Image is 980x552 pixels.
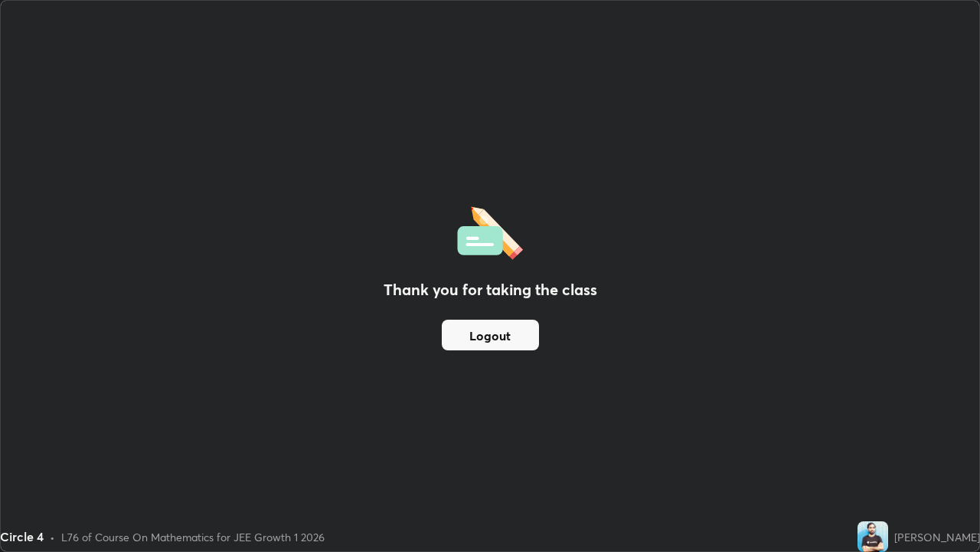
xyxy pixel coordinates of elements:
[442,320,539,350] button: Logout
[384,278,597,301] h2: Thank you for taking the class
[61,529,325,545] div: L76 of Course On Mathematics for JEE Growth 1 2026
[457,202,523,260] img: offlineFeedback.1438e8b3.svg
[50,529,55,545] div: •
[857,521,888,552] img: 41f1aa9c7ca44fd2ad61e2e528ab5424.jpg
[894,529,980,545] div: [PERSON_NAME]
